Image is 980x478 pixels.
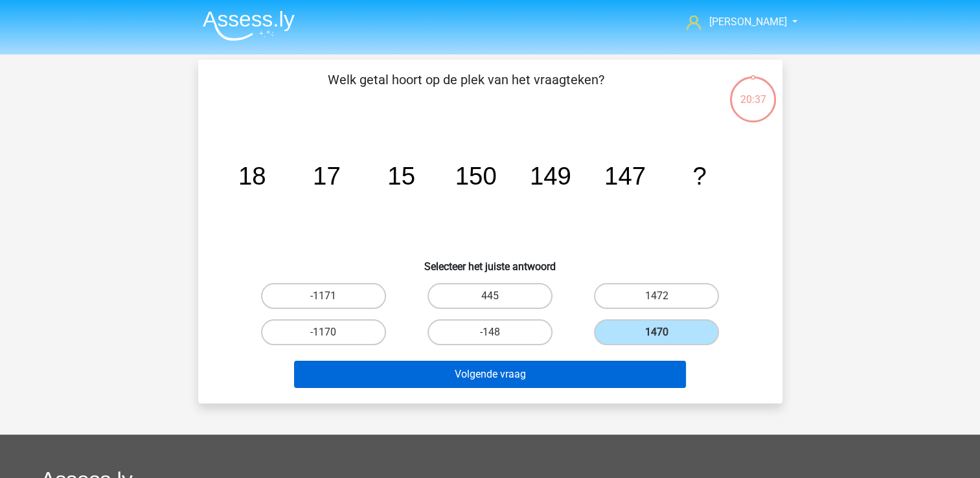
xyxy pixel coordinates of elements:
a: [PERSON_NAME] [681,14,788,30]
tspan: ? [692,162,706,190]
button: Volgende vraag [294,361,686,388]
tspan: 147 [604,162,645,190]
tspan: 17 [313,162,341,190]
tspan: 18 [238,162,266,190]
span: [PERSON_NAME] [709,16,786,28]
label: 445 [427,283,553,309]
tspan: 15 [387,162,415,190]
img: Assessly [203,10,295,41]
label: -148 [427,319,553,345]
label: 1472 [594,283,719,309]
p: Welk getal hoort op de plek van het vraagteken? [219,70,713,109]
tspan: 149 [529,162,571,190]
label: 1470 [594,319,719,345]
tspan: 150 [455,162,496,190]
h6: Selecteer het juiste antwoord [219,250,762,273]
label: -1170 [261,319,386,345]
div: 20:37 [729,75,777,108]
label: -1171 [261,283,386,309]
